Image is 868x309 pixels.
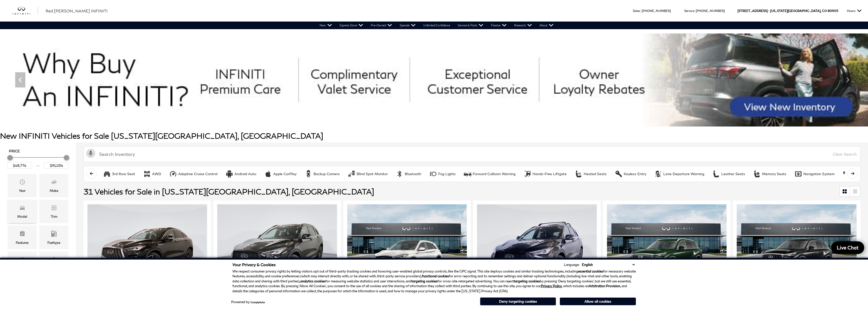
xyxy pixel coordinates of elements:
button: Allow all cookies [560,298,636,305]
img: 2025 INFINITI QX55 LUXE AWD [87,204,207,294]
span: 31 Vehicles for Sale in [US_STATE][GEOGRAPHIC_DATA], [GEOGRAPHIC_DATA] [84,187,374,196]
div: Next [843,72,853,87]
div: 3rd Row Seat [103,170,111,178]
a: Unlimited Confidence [419,22,454,29]
a: [STREET_ADDRESS] • [US_STATE][GEOGRAPHIC_DATA], CO 80905 [737,9,838,13]
a: Specials [396,22,419,29]
span: : [640,9,641,13]
a: Privacy Policy [541,284,562,288]
a: About [536,22,557,29]
div: MileageMileage [39,252,68,275]
span: Go to slide 3 [421,117,426,122]
button: scroll left [86,169,97,179]
a: Express Store [336,22,367,29]
div: Leather Seats [712,170,720,178]
button: AWDAWD [140,169,164,179]
div: Keyless Entry [615,170,622,178]
div: Forward Collision Warning [464,170,471,178]
img: 2025 INFINITI QX50 LUXE AWD [347,204,467,294]
p: We respect consumer privacy rights by letting visitors opt out of third-party tracking cookies an... [232,269,636,294]
div: Previous [15,72,25,87]
div: Navigation System [795,170,802,178]
button: Forward Collision WarningForward Collision Warning [461,169,518,179]
a: Finance [487,22,510,29]
span: Go to slide 5 [435,117,440,122]
a: [PHONE_NUMBER] [642,9,671,13]
a: ComplyAuto [250,301,265,304]
div: Hands-Free Liftgate [524,170,531,178]
span: Live Chat [834,244,861,251]
button: Leather SeatsLeather Seats [710,169,748,179]
span: Go to slide 6 [442,117,447,122]
div: Lane Departure Warning [663,172,704,176]
img: 2026 INFINITI QX60 LUXE AWD [607,204,727,294]
nav: Main Navigation [316,22,557,29]
span: Go to slide 2 [414,117,419,122]
span: Go to slide 4 [428,117,433,122]
img: 2025 INFINITI QX60 AUTOGRAPH AWD [737,204,856,294]
div: Memory Seats [753,170,761,178]
a: infiniti [13,7,38,15]
input: Search Inventory [84,146,860,162]
div: TrimTrim [39,200,68,223]
div: Backup Camera [305,170,312,178]
strong: essential cookies [578,269,603,273]
div: Fog Lights [429,170,437,178]
div: Bluetooth [405,172,421,176]
div: Trim [51,214,57,219]
span: Trim [51,204,57,214]
div: Adaptive Cruise Control [169,170,177,178]
div: 3rd Row Seat [112,172,135,176]
span: Sales [633,9,640,13]
span: Make [51,178,57,188]
div: Language: [564,263,580,266]
div: Keyless Entry [624,172,646,176]
svg: Click to toggle on voice search [86,149,95,158]
div: Blind Spot Monitor [348,170,355,178]
button: BluetoothBluetooth [393,169,424,179]
span: Red [PERSON_NAME] INFINITI [46,8,108,13]
strong: Arbitration Provision [589,284,620,288]
div: YearYear [8,174,37,197]
button: Lane Departure WarningLane Departure Warning [652,169,707,179]
span: Your Privacy & Cookies [232,262,276,267]
div: TransmissionTransmission [8,252,37,275]
span: Mileage [51,256,57,266]
button: scroll right [847,169,858,179]
div: Backup Camera [313,172,340,176]
strong: analytics cookies [300,279,325,283]
button: Backup CameraBackup Camera [302,169,342,179]
h5: Price [9,149,67,153]
div: FeaturesFeatures [8,226,37,249]
div: Apple CarPlay [273,172,297,176]
span: Go to slide 7 [449,117,454,122]
div: ModelModel [8,200,37,223]
select: Language Select [581,262,636,267]
div: FueltypeFueltype [39,226,68,249]
button: 3rd Row Seat3rd Row Seat [100,169,138,179]
a: New [316,22,336,29]
button: Memory SeatsMemory Seats [750,169,789,179]
div: Memory Seats [762,172,786,176]
div: Android Auto [226,170,233,178]
div: Blind Spot Monitor [357,172,388,176]
button: Adaptive Cruise ControlAdaptive Cruise Control [167,169,220,179]
div: Powered by [231,300,265,304]
button: Keyless EntryKeyless Entry [612,169,649,179]
div: Leather Seats [721,172,745,176]
div: Apple CarPlay [264,170,272,178]
a: [PHONE_NUMBER] [696,9,725,13]
div: AWD [143,170,151,178]
a: Pre-Owned [367,22,396,29]
a: Live Chat [831,241,864,254]
strong: targeting cookies [411,279,437,283]
img: 2025 INFINITI QX50 SPORT AWD [217,204,337,294]
span: Features [19,229,25,240]
div: Make [50,188,58,193]
div: Model [17,214,27,219]
span: Year [19,178,25,188]
div: Heated Seats [584,172,607,176]
span: Service [684,9,694,13]
div: MakeMake [39,174,68,197]
span: Model [19,204,25,214]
